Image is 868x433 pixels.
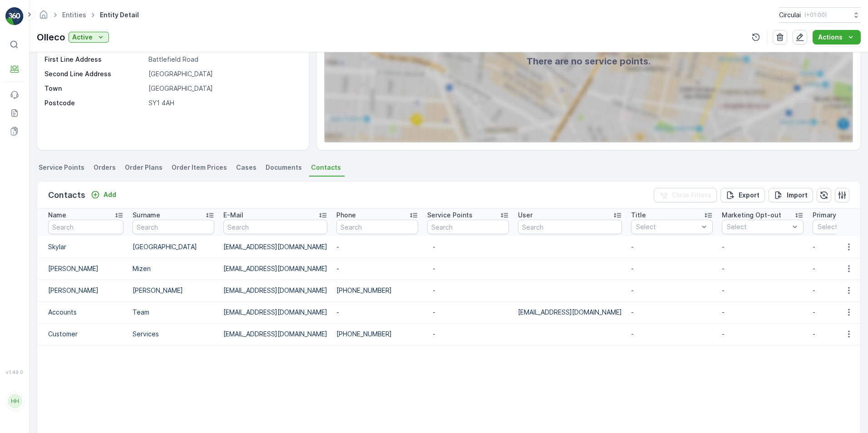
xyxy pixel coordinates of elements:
p: Clear Filters [672,191,711,200]
td: Skylar [37,236,128,258]
p: Olleco [37,30,65,44]
td: Accounts [37,301,128,323]
td: - [332,258,423,280]
td: Team [128,301,219,323]
td: Customer [37,323,128,345]
div: HH [8,394,22,408]
p: Add [104,190,116,199]
td: [EMAIL_ADDRESS][DOMAIN_NAME] [219,301,332,323]
p: - [433,264,503,273]
button: Add [87,189,120,200]
p: Select [636,222,699,231]
td: [EMAIL_ADDRESS][DOMAIN_NAME] [513,301,626,323]
td: - [626,236,717,258]
td: - [626,280,717,301]
p: Town [44,84,145,93]
td: - [332,236,423,258]
p: Postcode [44,98,145,108]
td: [EMAIL_ADDRESS][DOMAIN_NAME] [219,323,332,345]
td: [PERSON_NAME] [37,280,128,301]
p: Contacts [48,189,85,202]
p: Actions [818,33,843,42]
p: [GEOGRAPHIC_DATA] [148,84,299,93]
td: - [717,323,808,345]
p: Circulai [779,10,801,20]
button: Export [720,188,765,202]
a: Homepage [39,13,49,21]
span: Documents [266,163,302,172]
p: Marketing Opt-out [722,211,781,220]
button: HH [5,377,24,426]
p: User [518,211,533,220]
p: SY1 4AH [148,98,299,108]
td: - [717,258,808,280]
input: Search [133,220,214,234]
button: Actions [813,30,861,44]
td: [EMAIL_ADDRESS][DOMAIN_NAME] [219,236,332,258]
td: - [717,236,808,258]
p: ( +01:00 ) [804,11,827,19]
p: Surname [133,211,160,220]
input: Search [336,220,418,234]
td: - [626,258,717,280]
td: [EMAIL_ADDRESS][DOMAIN_NAME] [219,280,332,301]
h2: There are no service points. [527,54,651,68]
p: Second Line Address [44,69,145,79]
p: Import [787,191,808,200]
p: Title [631,211,646,220]
button: Circulai(+01:00) [779,7,861,23]
p: [GEOGRAPHIC_DATA] [148,69,299,79]
p: Service Points [427,211,473,220]
input: Search [223,220,327,234]
p: Primary Contact [813,211,863,220]
p: Name [48,211,66,220]
td: [GEOGRAPHIC_DATA] [128,236,219,258]
p: Battlefield Road [148,55,299,64]
td: - [717,301,808,323]
p: - [433,330,503,339]
p: - [433,242,503,251]
span: Cases [236,163,256,172]
img: logo [5,7,24,25]
p: Phone [336,211,356,220]
td: [PERSON_NAME] [37,258,128,280]
button: Active [69,32,109,43]
p: - [433,308,503,317]
td: Services [128,323,219,345]
p: First Line Address [44,55,145,64]
p: - [433,286,503,295]
span: Order Item Prices [172,163,227,172]
td: - [626,301,717,323]
span: Contacts [311,163,341,172]
input: Search [427,220,509,234]
input: Search [518,220,622,234]
input: Search [48,220,123,234]
p: Active [72,33,93,42]
td: - [626,323,717,345]
span: Entity Detail [98,10,141,20]
td: [EMAIL_ADDRESS][DOMAIN_NAME] [219,258,332,280]
td: - [332,301,423,323]
a: Entities [62,11,86,19]
td: [PHONE_NUMBER] [332,323,423,345]
td: - [717,280,808,301]
p: Select [727,222,789,231]
button: Clear Filters [654,188,717,202]
p: Export [739,191,759,200]
span: Service Points [39,163,84,172]
td: [PERSON_NAME] [128,280,219,301]
button: Import [769,188,813,202]
span: v 1.49.0 [5,369,24,375]
span: Orders [94,163,116,172]
td: Mizen [128,258,219,280]
td: [PHONE_NUMBER] [332,280,423,301]
p: E-Mail [223,211,243,220]
span: Order Plans [125,163,163,172]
